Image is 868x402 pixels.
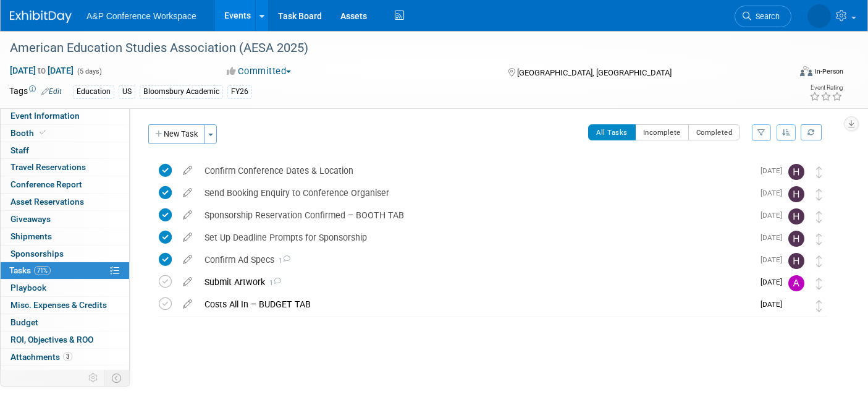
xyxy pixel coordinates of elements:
[11,197,84,207] span: Asset Reservations
[274,257,290,265] span: 1
[40,129,46,136] i: Booth reservation complete
[788,253,804,269] img: Hannah Siegel
[1,194,129,210] a: Asset Reservations
[11,231,52,241] span: Shipments
[198,227,753,248] div: Set Up Deadline Prompts for Sponsorship
[761,300,788,309] span: [DATE]
[801,124,822,140] a: Refresh
[140,85,223,98] div: Bloomsbury Academic
[11,335,93,344] span: ROI, Objectives & ROO
[735,6,791,27] a: Search
[517,68,672,77] span: [GEOGRAPHIC_DATA], [GEOGRAPHIC_DATA]
[720,64,843,83] div: Event Format
[761,211,788,220] span: [DATE]
[9,265,51,275] span: Tasks
[814,67,843,76] div: In-Person
[76,67,102,75] span: (5 days)
[6,37,772,59] div: American Education Studies Association (AESA 2025)
[751,12,780,21] span: Search
[177,254,198,265] a: edit
[1,331,129,348] a: ROI, Objectives & ROO
[198,182,753,203] div: Send Booking Enquiry to Conference Organiser
[198,249,753,270] div: Confirm Ad Specs
[177,187,198,199] a: edit
[816,255,822,267] i: Move task
[1,314,129,331] a: Budget
[11,111,80,121] span: Event Information
[807,4,831,28] img: Anne Weston
[816,166,822,178] i: Move task
[809,85,843,91] div: Event Rating
[1,159,129,176] a: Travel Reservations
[86,11,196,21] span: A&P Conference Workspace
[816,211,822,223] i: Move task
[588,124,636,140] button: All Tasks
[816,300,822,312] i: Move task
[63,352,72,361] span: 3
[788,164,804,180] img: Hannah Siegel
[41,87,62,96] a: Edit
[1,246,129,262] a: Sponsorships
[1,125,129,142] a: Booth
[1,108,129,124] a: Event Information
[9,85,62,99] td: Tags
[1,297,129,314] a: Misc. Expenses & Credits
[788,186,804,202] img: Hannah Siegel
[635,124,689,140] button: Incomplete
[816,189,822,200] i: Move task
[11,300,107,310] span: Misc. Expenses & Credits
[34,266,51,275] span: 71%
[177,165,198,176] a: edit
[11,162,86,172] span: Travel Reservations
[177,276,198,288] a: edit
[761,255,788,264] span: [DATE]
[9,65,74,76] span: [DATE] [DATE]
[816,233,822,245] i: Move task
[788,231,804,247] img: Hannah Siegel
[1,280,129,296] a: Playbook
[1,142,129,159] a: Staff
[177,232,198,243] a: edit
[198,294,753,315] div: Costs All In – BUDGET TAB
[11,249,64,259] span: Sponsorships
[198,272,753,293] div: Submit Artwork
[761,278,788,286] span: [DATE]
[761,233,788,242] span: [DATE]
[10,11,72,23] img: ExhibitDay
[11,352,72,362] span: Attachments
[148,124,205,144] button: New Task
[11,214,51,224] span: Giveaways
[761,189,788,197] span: [DATE]
[688,124,741,140] button: Completed
[11,145,29,155] span: Staff
[8,369,28,378] span: more
[1,211,129,228] a: Giveaways
[198,160,753,181] div: Confirm Conference Dates & Location
[788,208,804,225] img: Hannah Siegel
[265,279,281,287] span: 1
[761,166,788,175] span: [DATE]
[11,283,46,293] span: Playbook
[788,275,804,291] img: Amber Reichert
[119,85,135,98] div: US
[788,297,804,314] img: Anne Weston
[1,228,129,245] a: Shipments
[800,66,812,76] img: Format-Inperson.png
[36,66,48,75] span: to
[11,179,82,189] span: Conference Report
[177,299,198,310] a: edit
[222,65,296,78] button: Committed
[816,278,822,289] i: Move task
[73,85,114,98] div: Education
[11,128,48,138] span: Booth
[11,317,38,327] span: Budget
[104,370,130,386] td: Toggle Event Tabs
[1,176,129,193] a: Conference Report
[1,366,129,382] a: more
[198,205,753,226] div: Sponsorship Reservation Confirmed – BOOTH TAB
[227,85,252,98] div: FY26
[177,210,198,221] a: edit
[83,370,104,386] td: Personalize Event Tab Strip
[1,262,129,279] a: Tasks71%
[1,349,129,366] a: Attachments3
